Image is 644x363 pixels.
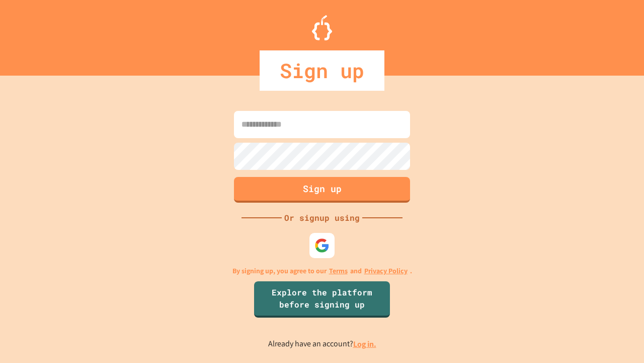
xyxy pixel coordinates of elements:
[312,15,332,40] img: Logo.svg
[254,281,390,318] a: Explore the platform before signing up
[234,177,410,203] button: Sign up
[364,266,408,276] a: Privacy Policy
[314,238,330,253] img: google-icon.svg
[329,266,348,276] a: Terms
[268,338,376,350] p: Already have an account?
[282,212,362,224] div: Or signup using
[232,266,412,276] p: By signing up, you agree to our and .
[353,339,376,349] a: Log in.
[260,50,384,91] div: Sign up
